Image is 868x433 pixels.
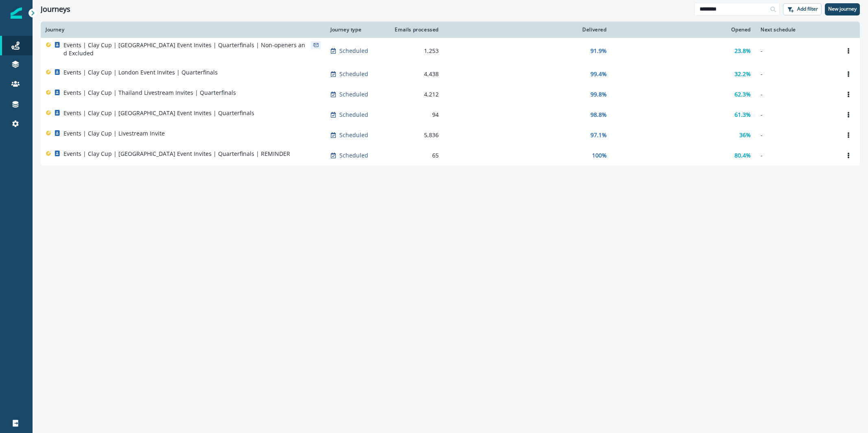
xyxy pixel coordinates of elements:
[797,6,818,12] p: Add filter
[761,90,832,98] p: -
[842,149,855,162] button: Options
[339,131,368,139] p: Scheduled
[761,26,832,33] div: Next schedule
[391,131,439,139] div: 5,836
[735,111,751,119] p: 61.3%
[761,151,832,160] p: -
[761,111,832,119] p: -
[828,6,857,12] p: New journey
[590,111,607,119] p: 98.8%
[41,125,860,145] a: Events | Clay Cup | Livestream InviteScheduled5,83697.1%36%-Options
[63,109,254,117] p: Events | Clay Cup | [GEOGRAPHIC_DATA] Event Invites | Quarterfinals
[761,70,832,78] p: -
[391,47,439,55] div: 1,253
[41,105,860,125] a: Events | Clay Cup | [GEOGRAPHIC_DATA] Event Invites | QuarterfinalsScheduled9498.8%61.3%-Options
[391,90,439,98] div: 4,212
[590,131,607,139] p: 97.1%
[735,70,751,78] p: 32.2%
[448,26,607,33] div: Delivered
[391,151,439,160] div: 65
[339,111,368,119] p: Scheduled
[842,109,855,121] button: Options
[391,70,439,78] div: 4,438
[735,151,751,160] p: 80.4%
[63,150,290,158] p: Events | Clay Cup | [GEOGRAPHIC_DATA] Event Invites | Quarterfinals | REMINDER
[783,3,822,15] button: Add filter
[41,84,860,105] a: Events | Clay Cup | Thailand Livestream Invites | QuarterfinalsScheduled4,21299.8%62.3%-Options
[63,41,308,57] p: Events | Clay Cup | [GEOGRAPHIC_DATA] Event Invites | Quarterfinals | Non-openers and Excluded
[391,111,439,119] div: 94
[339,47,368,55] p: Scheduled
[590,90,607,98] p: 99.8%
[735,47,751,55] p: 23.8%
[842,68,855,80] button: Options
[735,90,751,98] p: 62.3%
[63,89,236,97] p: Events | Clay Cup | Thailand Livestream Invites | Quarterfinals
[63,68,218,77] p: Events | Clay Cup | London Event Invites | Quarterfinals
[617,26,751,33] div: Opened
[391,26,439,33] div: Emails processed
[842,88,855,101] button: Options
[339,151,368,160] p: Scheduled
[339,90,368,98] p: Scheduled
[842,129,855,141] button: Options
[761,47,832,55] p: -
[592,151,607,160] p: 100%
[41,38,860,64] a: Events | Clay Cup | [GEOGRAPHIC_DATA] Event Invites | Quarterfinals | Non-openers and ExcludedSch...
[11,7,22,19] img: Inflection
[41,64,860,84] a: Events | Clay Cup | London Event Invites | QuarterfinalsScheduled4,43899.4%32.2%-Options
[41,145,860,166] a: Events | Clay Cup | [GEOGRAPHIC_DATA] Event Invites | Quarterfinals | REMINDERScheduled65100%80.4...
[46,26,321,33] div: Journey
[63,129,165,138] p: Events | Clay Cup | Livestream Invite
[41,5,70,14] h1: Journeys
[842,45,855,57] button: Options
[761,131,832,139] p: -
[590,47,607,55] p: 91.9%
[330,26,382,33] div: Journey type
[339,70,368,78] p: Scheduled
[739,131,751,139] p: 36%
[825,3,860,15] button: New journey
[590,70,607,78] p: 99.4%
